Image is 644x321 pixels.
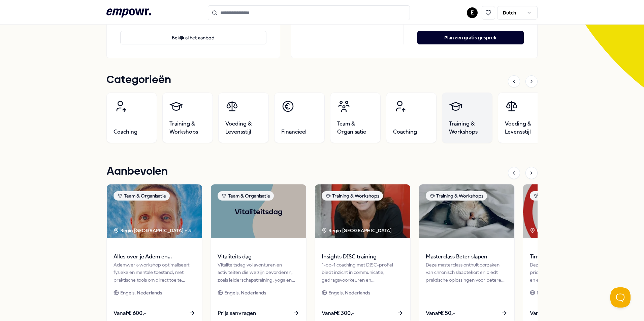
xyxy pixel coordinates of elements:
[114,191,170,201] div: Team & Organisatie
[322,191,383,201] div: Training & Workshops
[225,120,262,136] span: Voeding & Levensstijl
[610,287,631,308] iframe: Help Scout Beacon - Open
[467,7,478,18] button: E
[120,289,162,296] span: Engels, Nederlands
[330,93,381,143] a: Team & Organisatie
[530,261,612,284] div: Deze cursus timemanagement helpt je prioriteiten stellen, overzicht bewaren en effectiever met je...
[426,252,508,261] span: Masterclass Beter slapen
[530,309,562,318] span: Vanaf € 960,-
[530,191,586,201] div: Team & Organisatie
[322,227,393,234] div: Regio [GEOGRAPHIC_DATA]
[426,261,508,284] div: Deze masterclass onthult oorzaken van chronisch slaaptekort en biedt praktische oplossingen voor ...
[322,309,354,318] span: Vanaf € 300,-
[211,184,306,238] img: package image
[218,309,256,318] span: Prijs aanvragen
[107,184,202,238] img: package image
[162,93,213,143] a: Training & Workshops
[208,5,410,20] input: Search for products, categories or subcategories
[114,128,137,136] span: Coaching
[337,120,374,136] span: Team & Organisatie
[322,261,404,284] div: 1-op-1 coaching met DISC-profiel biedt inzicht in communicatie, gedragsvoorkeuren en ontwikkelpun...
[523,184,618,238] img: package image
[530,252,612,261] span: Time management in één dag
[393,128,417,136] span: Coaching
[328,289,370,296] span: Engels, Nederlands
[498,93,548,143] a: Voeding & Levensstijl
[218,191,274,201] div: Team & Organisatie
[218,93,269,143] a: Voeding & Levensstijl
[114,252,195,261] span: Alles over je Adem en periodieke lessen
[120,20,266,44] a: Bekijk al het aanbod
[218,261,299,284] div: Vitaliteitsdag vol avonturen en activiteiten die welzijn bevorderen, zoals leiderschapstraining, ...
[218,252,299,261] span: Vitaliteits dag
[426,309,455,318] span: Vanaf € 50,-
[530,227,607,234] div: Regio [GEOGRAPHIC_DATA] + 4
[106,93,157,143] a: Coaching
[442,93,492,143] a: Training & Workshops
[417,31,524,44] button: Plan een gratis gesprek
[386,93,437,143] a: Coaching
[106,72,171,88] h1: Categorieën
[281,128,307,136] span: Financieel
[449,120,485,136] span: Training & Workshops
[120,31,266,44] button: Bekijk al het aanbod
[505,120,541,136] span: Voeding & Levensstijl
[537,289,562,296] span: Nederlands
[114,261,195,284] div: Ademwerk-workshop optimaliseert fysieke en mentale toestand, met praktische tools om direct toe t...
[106,163,168,180] h1: Aanbevolen
[419,184,514,238] img: package image
[224,289,266,296] span: Engels, Nederlands
[322,252,404,261] span: Insights DISC training
[315,184,410,238] img: package image
[114,309,146,318] span: Vanaf € 600,-
[169,120,206,136] span: Training & Workshops
[274,93,325,143] a: Financieel
[114,227,191,234] div: Regio [GEOGRAPHIC_DATA] + 3
[426,191,487,201] div: Training & Workshops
